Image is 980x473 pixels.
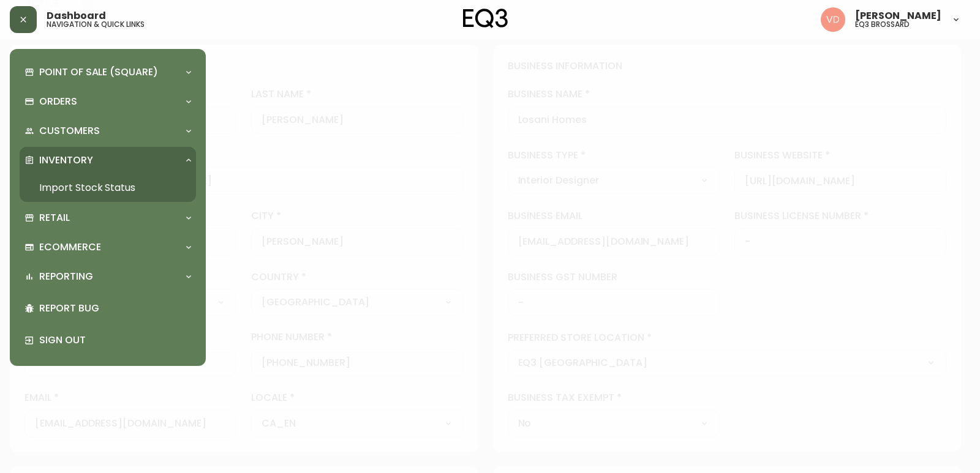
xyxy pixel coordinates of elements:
[463,9,508,28] img: logo
[821,7,845,32] img: 34cbe8de67806989076631741e6a7c6b
[20,204,196,231] div: Retail
[20,88,196,115] div: Orders
[855,11,941,21] span: [PERSON_NAME]
[20,117,196,144] div: Customers
[20,324,196,356] div: Sign Out
[39,124,100,138] p: Customers
[39,211,70,225] p: Retail
[39,333,191,347] p: Sign Out
[39,65,158,79] p: Point of Sale (Square)
[39,154,93,167] p: Inventory
[855,21,910,28] h5: eq3 brossard
[47,11,106,21] span: Dashboard
[39,270,93,283] p: Reporting
[47,21,145,28] h5: navigation & quick links
[20,174,196,202] a: Import Stock Status
[39,95,77,108] p: Orders
[20,263,196,290] div: Reporting
[39,302,191,315] p: Report Bug
[20,234,196,261] div: Ecommerce
[20,59,196,86] div: Point of Sale (Square)
[20,147,196,174] div: Inventory
[39,240,101,254] p: Ecommerce
[20,292,196,324] div: Report Bug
